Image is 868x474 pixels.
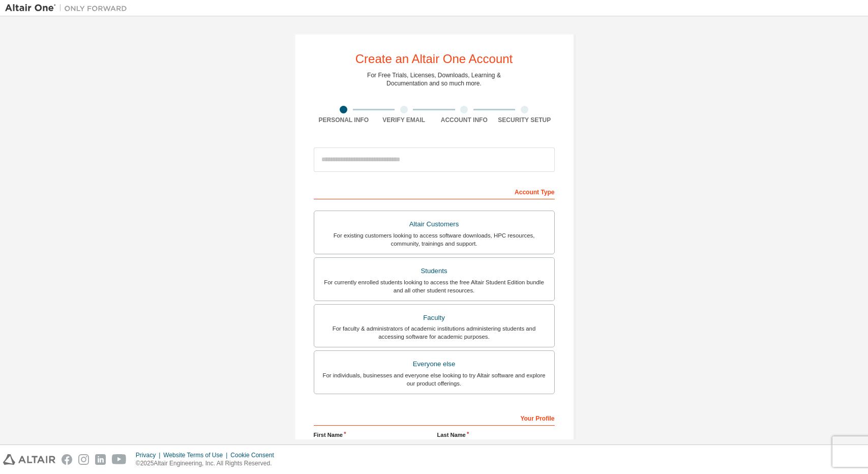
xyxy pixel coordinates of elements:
div: Privacy [136,451,163,459]
img: altair_logo.svg [3,454,55,465]
div: For currently enrolled students looking to access the free Altair Student Edition bundle and all ... [320,278,548,294]
div: Everyone else [320,357,548,371]
img: youtube.svg [112,454,127,465]
div: Altair Customers [320,217,548,231]
p: © 2025 Altair Engineering, Inc. All Rights Reserved. [136,459,280,468]
img: instagram.svg [78,454,89,465]
div: For existing customers looking to access software downloads, HPC resources, community, trainings ... [320,231,548,248]
div: Personal Info [314,116,374,124]
div: Website Terms of Use [163,451,230,459]
div: For Free Trials, Licenses, Downloads, Learning & Documentation and so much more. [367,71,501,87]
img: linkedin.svg [95,454,106,465]
div: Students [320,264,548,278]
div: Your Profile [314,409,555,426]
div: Security Setup [494,116,555,124]
img: facebook.svg [62,454,72,465]
div: Cookie Consent [230,451,280,459]
div: Create an Altair One Account [355,53,513,65]
div: For faculty & administrators of academic institutions administering students and accessing softwa... [320,324,548,341]
div: Account Info [434,116,495,124]
div: Faculty [320,311,548,325]
label: Last Name [437,431,555,439]
div: Account Type [314,183,555,199]
div: For individuals, businesses and everyone else looking to try Altair software and explore our prod... [320,371,548,388]
div: Verify Email [374,116,434,124]
img: Altair One [5,3,132,13]
label: First Name [314,431,431,439]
